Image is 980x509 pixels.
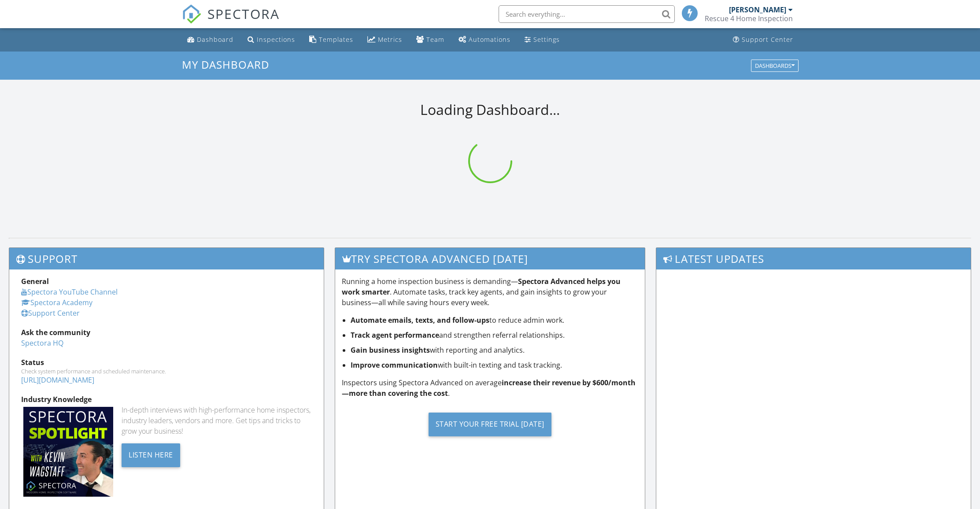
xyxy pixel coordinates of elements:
[351,330,638,340] li: and strengthen referral relationships.
[351,315,638,325] li: to reduce admin work.
[499,5,675,23] input: Search everything...
[342,378,636,398] strong: increase their revenue by $600/month—more than covering the cost
[705,14,793,23] div: Rescue 4 Home Inspection
[755,63,795,69] div: Dashboards
[364,32,406,48] a: Metrics
[23,407,113,497] img: Spectoraspolightmain
[21,308,80,318] a: Support Center
[257,35,295,44] div: Inspections
[455,32,514,48] a: Automations (Basic)
[351,345,430,355] strong: Gain business insights
[656,248,971,269] h3: Latest Updates
[21,357,312,368] div: Status
[21,338,63,348] a: Spectora HQ
[426,35,444,44] div: Team
[729,32,797,48] a: Support Center
[122,450,180,459] a: Listen Here
[342,276,638,308] p: Running a home inspection business is demanding— . Automate tasks, track key agents, and gain ins...
[182,12,280,30] a: SPECTORA
[9,248,324,269] h3: Support
[351,330,439,340] strong: Track agent performance
[21,375,94,385] a: [URL][DOMAIN_NAME]
[342,377,638,398] p: Inspectors using Spectora Advanced on average .
[122,405,312,436] div: In-depth interviews with high-performance home inspectors, industry leaders, vendors and more. Ge...
[21,394,312,405] div: Industry Knowledge
[319,35,353,44] div: Templates
[21,298,92,307] a: Spectora Academy
[351,360,638,370] li: with built-in texting and task tracking.
[342,406,638,443] a: Start Your Free Trial [DATE]
[306,32,357,48] a: Templates
[21,287,118,297] a: Spectora YouTube Channel
[244,32,299,48] a: Inspections
[342,277,621,297] strong: Spectora Advanced helps you work smarter
[751,59,799,72] button: Dashboards
[533,35,560,44] div: Settings
[335,248,644,269] h3: Try spectora advanced [DATE]
[742,35,793,44] div: Support Center
[207,4,280,23] span: SPECTORA
[429,413,551,436] div: Start Your Free Trial [DATE]
[351,315,489,325] strong: Automate emails, texts, and follow-ups
[122,443,180,467] div: Listen Here
[413,32,448,48] a: Team
[184,32,237,48] a: Dashboard
[351,360,438,370] strong: Improve communication
[21,368,312,375] div: Check system performance and scheduled maintenance.
[21,327,312,338] div: Ask the community
[182,57,269,72] span: My Dashboard
[351,345,638,355] li: with reporting and analytics.
[197,35,233,44] div: Dashboard
[378,35,402,44] div: Metrics
[729,5,786,14] div: [PERSON_NAME]
[469,35,510,44] div: Automations
[21,277,49,286] strong: General
[521,32,563,48] a: Settings
[182,4,201,24] img: The Best Home Inspection Software - Spectora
